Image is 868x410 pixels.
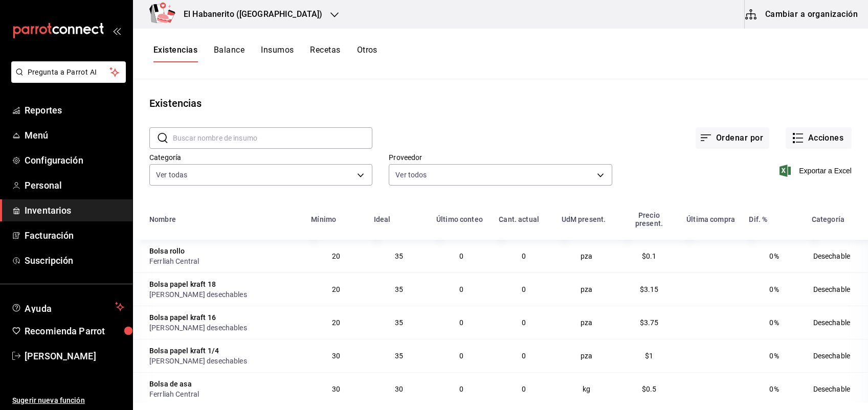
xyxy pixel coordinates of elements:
[11,61,126,83] button: Pregunta a Parrot AI
[555,240,618,272] td: pza
[28,67,110,78] span: Pregunta a Parrot AI
[555,339,618,372] td: pza
[25,153,124,167] span: Configuración
[173,128,372,148] input: Buscar nombre de insumo
[332,352,340,360] span: 30
[25,301,111,313] span: Ayuda
[640,318,659,327] span: $3.75
[806,372,868,405] td: Desechable
[395,385,403,393] span: 30
[149,379,192,389] div: Bolsa de asa
[175,8,322,20] h3: El Habanerito ([GEOGRAPHIC_DATA])
[374,215,391,223] div: Ideal
[395,285,403,293] span: 35
[395,352,403,360] span: 35
[555,272,618,306] td: pza
[769,285,778,293] span: 0%
[153,45,377,62] div: navigation tabs
[459,285,463,293] span: 0
[311,215,336,223] div: Mínimo
[806,339,868,372] td: Desechable
[499,215,539,223] div: Cant. actual
[522,252,526,260] span: 0
[782,165,852,177] button: Exportar a Excel
[459,352,463,360] span: 0
[769,318,778,327] span: 0%
[310,45,340,62] button: Recetas
[749,215,767,223] div: Dif. %
[149,154,372,161] label: Categoría
[25,229,124,242] span: Facturación
[149,246,185,256] div: Bolsa rollo
[153,45,197,62] button: Existencias
[7,74,126,85] a: Pregunta a Parrot AI
[645,352,653,360] span: $1
[149,96,202,111] div: Existencias
[395,318,403,327] span: 35
[149,256,299,266] div: Ferrliah Central
[522,285,526,293] span: 0
[459,318,463,327] span: 0
[696,127,769,149] button: Ordenar por
[332,252,340,260] span: 20
[149,312,216,323] div: Bolsa papel kraft 16
[25,254,124,267] span: Suscripción
[769,385,778,393] span: 0%
[332,285,340,293] span: 20
[812,215,844,223] div: Categoría
[25,128,124,142] span: Menú
[332,385,340,393] span: 30
[686,215,735,223] div: Última compra
[522,352,526,360] span: 0
[459,252,463,260] span: 0
[156,170,187,180] span: Ver todas
[149,323,299,333] div: [PERSON_NAME] desechables
[562,215,606,223] div: UdM present.
[25,103,124,117] span: Reportes
[395,170,427,180] span: Ver todos
[25,203,124,217] span: Inventarios
[332,318,340,327] span: 20
[522,318,526,327] span: 0
[806,306,868,339] td: Desechable
[25,349,124,363] span: [PERSON_NAME]
[642,385,657,393] span: $0.5
[113,27,121,35] button: open_drawer_menu
[395,252,403,260] span: 35
[436,215,483,223] div: Último conteo
[642,252,657,260] span: $0.1
[149,289,299,300] div: [PERSON_NAME] desechables
[261,45,294,62] button: Insumos
[806,272,868,306] td: Desechable
[149,346,219,356] div: Bolsa papel kraft 1/4
[769,352,778,360] span: 0%
[522,385,526,393] span: 0
[555,306,618,339] td: pza
[149,215,176,223] div: Nombre
[459,385,463,393] span: 0
[149,356,299,366] div: [PERSON_NAME] desechables
[25,324,124,338] span: Recomienda Parrot
[624,211,674,227] div: Precio present.
[357,45,377,62] button: Otros
[389,154,612,161] label: Proveedor
[769,252,778,260] span: 0%
[149,389,299,399] div: Ferrliah Central
[12,395,124,406] span: Sugerir nueva función
[25,178,124,192] span: Personal
[786,127,852,149] button: Acciones
[214,45,244,62] button: Balance
[640,285,659,293] span: $3.15
[555,372,618,405] td: kg
[149,279,216,289] div: Bolsa papel kraft 18
[806,240,868,272] td: Desechable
